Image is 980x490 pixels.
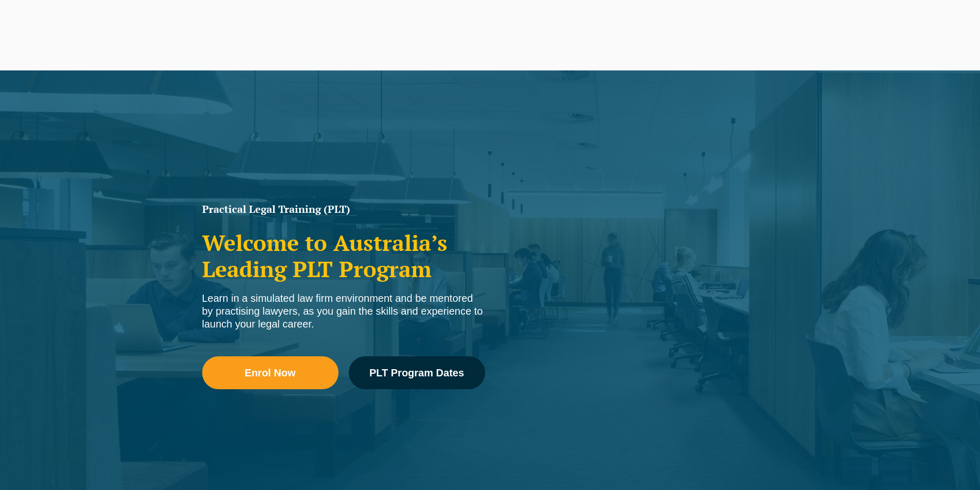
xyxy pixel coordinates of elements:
[369,368,464,378] span: PLT Program Dates
[245,368,296,378] span: Enrol Now
[202,292,485,331] div: Learn in a simulated law firm environment and be mentored by practising lawyers, as you gain the ...
[349,356,485,389] a: PLT Program Dates
[202,356,338,389] a: Enrol Now
[202,204,485,214] h1: Practical Legal Training (PLT)
[202,230,485,282] h2: Welcome to Australia’s Leading PLT Program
